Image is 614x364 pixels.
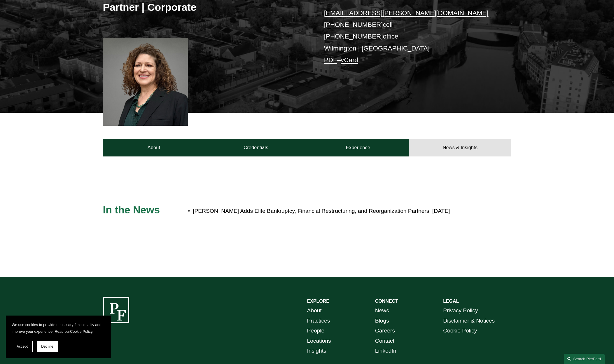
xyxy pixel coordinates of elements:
a: Experience [307,139,409,156]
span: In the News [103,204,160,215]
a: Cookie Policy [70,329,92,334]
a: PDF [324,56,337,64]
a: Credentials [205,139,307,156]
p: , [DATE] [193,206,460,216]
a: Careers [375,326,395,336]
a: News [375,306,389,316]
h3: Partner | Corporate [103,1,307,14]
a: vCard [341,56,358,64]
a: People [307,326,325,336]
a: Contact [375,336,394,346]
a: [PERSON_NAME] Adds Elite Bankruptcy, Financial Restructuring, and Reorganization Partners [193,208,429,214]
span: Decline [41,344,53,349]
a: Blogs [375,316,389,326]
a: Insights [307,346,326,356]
a: Cookie Policy [443,326,477,336]
a: About [307,306,322,316]
strong: LEGAL [443,299,459,304]
button: Decline [37,341,58,352]
a: Privacy Policy [443,306,478,316]
a: Search this site [564,354,605,364]
a: Practices [307,316,330,326]
button: Accept [12,341,33,352]
a: About [103,139,205,156]
a: LinkedIn [375,346,396,356]
a: [EMAIL_ADDRESS][PERSON_NAME][DOMAIN_NAME] [324,9,489,17]
a: [PHONE_NUMBER] [324,33,383,40]
a: Disclaimer & Notices [443,316,495,326]
a: [PHONE_NUMBER] [324,21,383,28]
a: Locations [307,336,331,346]
strong: CONNECT [375,299,398,304]
span: Accept [17,344,28,349]
p: We use cookies to provide necessary functionality and improve your experience. Read our . [12,321,105,335]
strong: EXPLORE [307,299,329,304]
p: cell office Wilmington | [GEOGRAPHIC_DATA] – [324,7,494,66]
section: Cookie banner [6,316,111,358]
a: News & Insights [409,139,511,156]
